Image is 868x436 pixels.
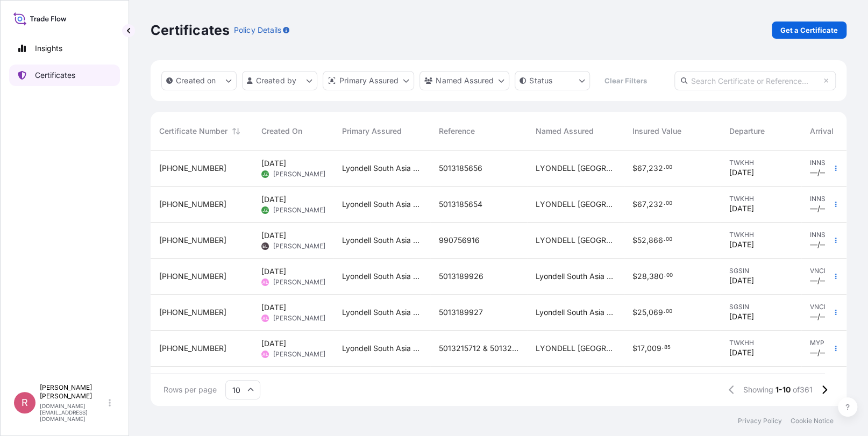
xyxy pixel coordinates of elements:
span: Named Assured [536,126,594,137]
span: [PERSON_NAME] [273,242,325,251]
span: [DATE] [729,347,754,358]
span: [PERSON_NAME] [273,314,325,323]
p: Privacy Policy [738,417,782,425]
span: AL [262,277,268,288]
span: 5013185656 [439,163,482,174]
span: 5013189926 [439,271,483,282]
span: Showing [743,384,773,395]
span: [PHONE_NUMBER] [159,163,226,174]
span: 00 [666,310,672,313]
span: Lyondell South Asia Pte Ltd. [342,307,422,318]
span: SGSIN [729,267,793,275]
span: 5013189927 [439,307,483,318]
p: Certificates [151,22,230,39]
span: 00 [666,274,673,277]
span: [PERSON_NAME] [273,170,325,178]
span: 009 [647,345,661,352]
span: $ [632,309,637,316]
span: LYONDELL [GEOGRAPHIC_DATA] PTE. LTD. [536,235,615,246]
span: Rows per page [163,384,217,395]
span: 5013185654 [439,199,482,210]
span: VNCLI [810,303,857,311]
span: INNSA [810,159,857,167]
span: [PERSON_NAME] [273,206,325,215]
button: createdBy Filter options [242,71,317,90]
button: createdOn Filter options [161,71,237,90]
span: . [664,166,665,169]
span: JZ [262,169,268,180]
span: 232 [649,201,663,208]
span: 25 [637,309,646,316]
span: 232 [649,165,663,172]
p: [DOMAIN_NAME][EMAIL_ADDRESS][DOMAIN_NAME] [40,403,106,422]
span: LYONDELL [GEOGRAPHIC_DATA] PTE. LTD. [536,199,615,210]
span: LYONDELL [GEOGRAPHIC_DATA] PTE. LTD. [536,343,615,354]
a: Insights [9,38,120,59]
span: TWKHH [729,231,793,239]
span: Reference [439,126,475,137]
button: distributor Filter options [323,71,414,90]
span: Lyondell South Asia Pte Ltd. [342,271,422,282]
span: [DATE] [729,239,754,250]
p: Created by [256,75,297,86]
span: 380 [649,273,664,280]
span: . [664,202,665,205]
button: cargoOwner Filter options [419,71,509,90]
p: Primary Assured [339,75,399,86]
span: Primary Assured [342,126,402,137]
span: [DATE] [261,158,286,169]
span: —/—/— [810,275,838,286]
span: VNCLI [810,267,857,275]
span: 1-10 [775,384,791,395]
span: [PERSON_NAME] [273,278,325,287]
span: [DATE] [261,194,286,205]
span: TWKHH [729,339,793,347]
span: [DATE] [261,230,286,241]
span: Lyondell South Asia Pte Ltd. [342,343,422,354]
span: Certificate Number [159,126,227,137]
span: 069 [649,309,663,316]
span: $ [632,201,637,208]
span: Arrival [810,126,834,137]
span: 52 [637,237,646,244]
span: —/—/— [810,203,838,214]
span: 67 [637,201,646,208]
span: 00 [666,202,672,205]
span: 17 [637,345,645,352]
span: [DATE] [729,167,754,178]
span: . [664,310,665,313]
span: Departure [729,126,765,137]
span: [PHONE_NUMBER] [159,307,226,318]
span: —/—/— [810,347,838,358]
span: $ [632,273,637,280]
span: [DATE] [261,302,286,313]
span: 67 [637,165,646,172]
span: Lyondell South Asia Pte Ltd [536,271,615,282]
span: $ [632,345,637,352]
p: Policy Details [234,25,281,35]
span: $ [632,165,637,172]
span: , [646,237,649,244]
span: [PHONE_NUMBER] [159,199,226,210]
span: 00 [666,166,672,169]
span: 00 [666,238,672,241]
span: of 361 [793,384,813,395]
span: Lyondell South Asia Pte Ltd [536,307,615,318]
span: , [646,309,649,316]
span: 990756916 [439,235,480,246]
span: —/—/— [810,311,838,322]
p: Created on [176,75,216,86]
span: [DATE] [729,275,754,286]
span: R [22,397,28,408]
span: [DATE] [729,311,754,322]
a: Certificates [9,65,120,86]
a: Cookie Notice [791,417,834,425]
span: 28 [637,273,647,280]
span: . [664,238,665,241]
span: AL [262,313,268,324]
span: [DATE] [261,338,286,349]
span: Created On [261,126,302,137]
span: $ [632,237,637,244]
span: Lyondell South Asia Pte Ltd. [342,163,422,174]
